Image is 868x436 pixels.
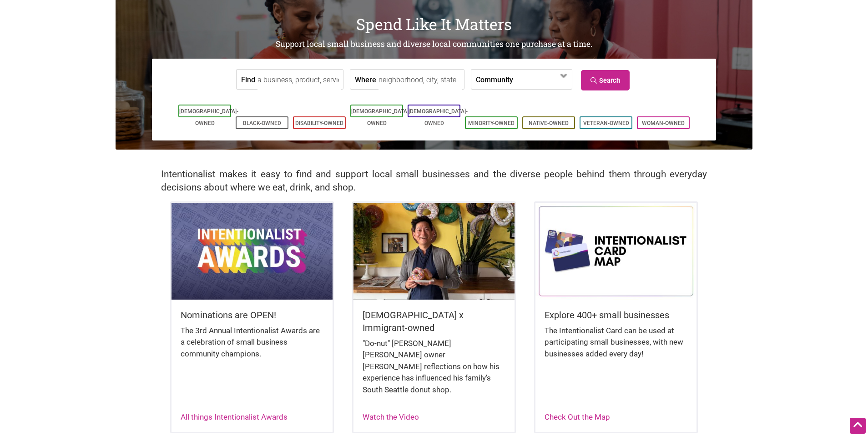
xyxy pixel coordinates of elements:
[181,412,288,421] a: All things Intentionalist Awards
[243,120,281,126] a: Black-Owned
[545,412,610,421] a: Check Out the Map
[545,325,687,369] div: The Intentionalist Card can be used at participating small businesses, with new businesses added ...
[581,70,630,90] a: Search
[351,108,410,126] a: [DEMOGRAPHIC_DATA]-Owned
[161,168,707,194] h2: Intentionalist makes it easy to find and support local small businesses and the diverse people be...
[116,39,752,50] h2: Support local small business and diverse local communities one purchase at a time.
[378,70,462,90] input: neighborhood, city, state
[850,418,866,434] div: Scroll Back to Top
[583,120,629,126] a: Veteran-Owned
[409,108,468,126] a: [DEMOGRAPHIC_DATA]-Owned
[476,70,513,89] label: Community
[529,120,569,126] a: Native-Owned
[353,203,515,299] img: King Donuts - Hong Chhuor
[535,203,696,299] img: Intentionalist Card Map
[545,309,687,321] h5: Explore 400+ small businesses
[363,412,419,421] a: Watch the Video
[363,338,505,405] div: "Do-nut" [PERSON_NAME] [PERSON_NAME] owner [PERSON_NAME] reflections on how his experience has in...
[355,70,376,89] label: Where
[181,309,323,321] h5: Nominations are OPEN!
[295,120,343,126] a: Disability-Owned
[468,120,515,126] a: Minority-Owned
[179,108,238,126] a: [DEMOGRAPHIC_DATA]-Owned
[257,70,341,90] input: a business, product, service
[363,309,505,334] h5: [DEMOGRAPHIC_DATA] x Immigrant-owned
[172,203,333,299] img: Intentionalist Awards
[181,325,323,369] div: The 3rd Annual Intentionalist Awards are a celebration of small business community champions.
[116,13,752,35] h1: Spend Like It Matters
[241,70,255,89] label: Find
[642,120,685,126] a: Woman-Owned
